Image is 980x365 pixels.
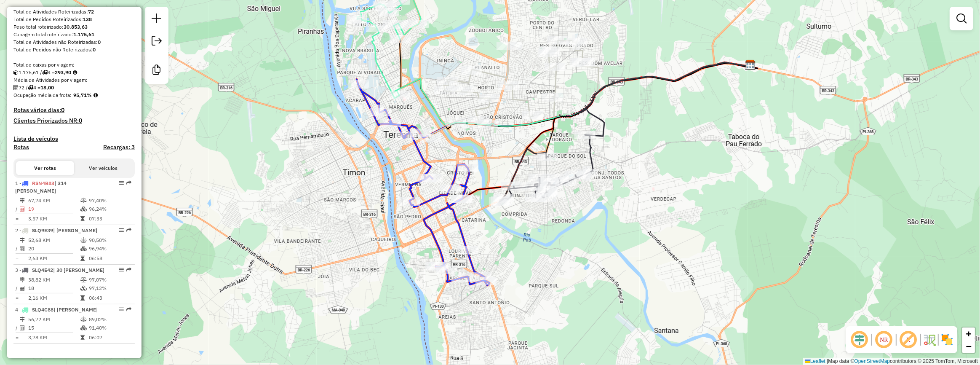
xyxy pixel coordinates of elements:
[28,254,80,263] td: 2,63 KM
[80,317,87,322] i: % de utilização do peso
[923,333,936,346] img: Fluxo de ruas
[28,284,80,293] td: 18
[28,333,80,342] td: 3,78 KM
[148,62,165,81] a: Criar modelo
[119,228,124,233] em: Opções
[20,317,25,322] i: Distância Total
[962,327,975,340] a: Zoom in
[28,276,80,284] td: 38,82 KM
[15,324,19,332] td: /
[966,328,972,339] span: +
[940,333,954,346] img: Exibir/Ocultar setores
[13,144,29,151] a: Rotas
[88,215,131,223] td: 07:33
[80,198,87,203] i: % de utilização do peso
[13,31,135,38] div: Cubagem total roteirizado:
[15,294,19,302] td: =
[28,236,80,244] td: 52,68 KM
[80,277,87,282] i: % de utilização do peso
[88,276,131,284] td: 97,07%
[79,117,82,124] strong: 0
[745,59,756,70] img: ASANORTE - Teresina
[83,16,92,22] strong: 138
[32,180,54,186] span: RSN4B83
[74,161,132,175] button: Ver veículos
[874,330,894,350] span: Ocultar NR
[13,16,135,23] div: Total de Pedidos Roteirizados:
[13,107,135,114] h4: Rotas vários dias:
[53,306,98,313] span: | [PERSON_NAME]
[103,144,135,151] h4: Recargas: 3
[15,267,104,273] span: 3 -
[126,180,131,185] em: Rota exportada
[32,267,53,273] span: SLQ4E42
[13,46,135,54] div: Total de Pedidos não Roteirizados:
[28,324,80,332] td: 15
[20,238,25,243] i: Distância Total
[80,238,87,243] i: % de utilização do peso
[15,215,19,223] td: =
[55,69,71,75] strong: 293,90
[88,196,131,205] td: 97,40%
[13,84,135,91] div: 72 / 4 =
[126,267,131,272] em: Rota exportada
[28,215,80,223] td: 3,57 KM
[93,46,96,53] strong: 0
[13,69,135,76] div: 1.175,61 / 4 =
[953,10,970,27] a: Exibir filtros
[28,315,80,324] td: 56,72 KM
[20,246,25,251] i: Total de Atividades
[119,267,124,272] em: Opções
[13,61,135,69] div: Total de caixas por viagem:
[20,325,25,330] i: Total de Atividades
[93,93,98,98] em: Média calculada utilizando a maior ocupação (%Peso ou %Cubagem) de cada rota da sessão. Rotas cro...
[73,70,77,75] i: Meta Caixas/viagem: 1,00 Diferença: 292,90
[88,236,131,244] td: 90,50%
[15,306,98,313] span: 4 -
[16,161,74,175] button: Ver rotas
[53,227,97,233] span: | [PERSON_NAME]
[15,205,19,213] td: /
[88,324,131,332] td: 91,40%
[13,117,135,124] h4: Clientes Priorizados NR:
[88,244,131,253] td: 96,94%
[20,198,25,203] i: Distância Total
[15,244,19,253] td: /
[98,39,101,45] strong: 0
[88,254,131,263] td: 06:58
[827,358,828,364] span: |
[803,358,980,365] div: Map data © contributors,© 2025 TomTom, Microsoft
[898,330,919,350] span: Exibir rótulo
[126,307,131,312] em: Rota exportada
[80,216,85,221] i: Tempo total em rota
[148,32,165,51] a: Exportar sessão
[966,341,972,352] span: −
[73,31,94,38] strong: 1.175,61
[80,246,87,251] i: % de utilização da cubagem
[88,284,131,293] td: 97,12%
[13,8,135,16] div: Total de Atividades Roteirizadas:
[80,207,87,212] i: % de utilização da cubagem
[88,205,131,213] td: 96,24%
[61,106,64,114] strong: 0
[15,227,97,233] span: 2 -
[28,196,80,205] td: 67,74 KM
[80,325,87,330] i: % de utilização da cubagem
[15,254,19,263] td: =
[73,92,92,98] strong: 95,71%
[20,286,25,291] i: Total de Atividades
[15,284,19,293] td: /
[20,277,25,282] i: Distância Total
[88,315,131,324] td: 89,02%
[119,180,124,185] em: Opções
[148,10,165,29] a: Nova sessão e pesquisa
[805,358,825,364] a: Leaflet
[40,84,54,91] strong: 18,00
[13,38,135,46] div: Total de Atividades não Roteirizadas:
[88,294,131,302] td: 06:43
[15,333,19,342] td: =
[88,333,131,342] td: 06:07
[53,267,104,273] span: | 30 [PERSON_NAME]
[15,180,67,194] span: 1 -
